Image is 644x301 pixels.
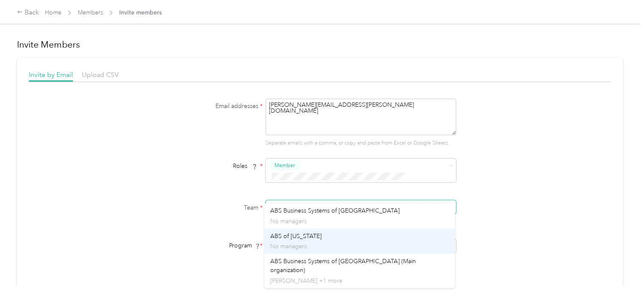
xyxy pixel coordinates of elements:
label: Email addresses [157,102,263,111]
h1: Invite Members [17,39,623,51]
span: Upload CSV [82,71,119,79]
span: Invite members [119,8,162,17]
p: [PERSON_NAME] +1 more [270,276,449,285]
span: Invite by Email [29,71,73,79]
span: Member [274,162,295,169]
label: Team [157,203,263,212]
button: Member [269,160,301,171]
div: Program [157,241,263,250]
span: ABS of [US_STATE] [270,233,322,240]
span: ABS Business Systems of [GEOGRAPHIC_DATA] (Main organization) [270,258,416,274]
p: Separate emails with a comma, or copy and paste from Excel or Google Sheets. [266,139,456,147]
p: No managers [270,217,449,226]
a: Home [45,9,62,16]
span: Roles [230,159,260,173]
textarea: [PERSON_NAME][EMAIL_ADDRESS][PERSON_NAME][DOMAIN_NAME] [266,99,456,135]
iframe: Everlance-gr Chat Button Frame [596,253,644,301]
span: ABS Business Systems of [GEOGRAPHIC_DATA] [270,207,400,214]
div: Back [17,8,39,18]
a: Members [78,9,103,16]
p: No managers [270,242,449,251]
